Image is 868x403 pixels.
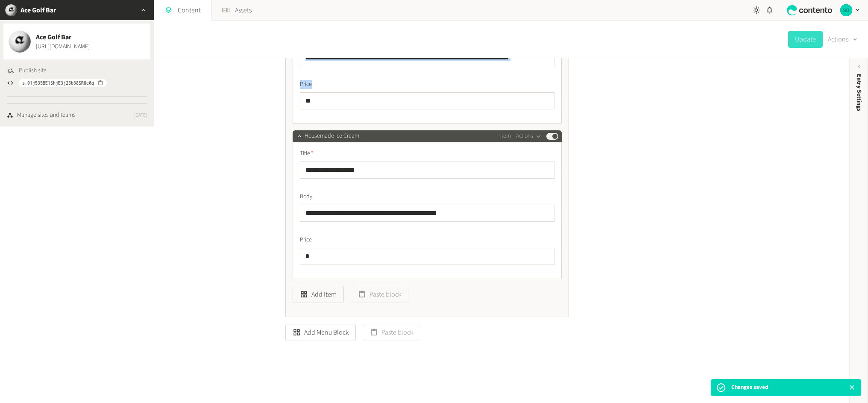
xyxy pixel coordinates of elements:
[5,4,17,16] img: Ace Golf Bar
[300,235,312,244] span: Price
[731,383,768,392] p: Changes saved
[36,32,90,42] span: Ace Golf Bar
[855,74,864,111] span: Entry Settings
[7,111,76,120] a: Manage sites and teams
[7,66,47,75] button: Publish site
[134,112,147,119] span: [DATE]
[21,5,56,15] h2: Ace Golf Bar
[500,132,511,141] span: Item
[788,31,823,48] button: Update
[17,111,76,120] div: Manage sites and teams
[305,132,359,141] span: Housemade Ice Cream
[293,286,344,303] button: Add Item
[36,42,90,51] a: [URL][DOMAIN_NAME]
[840,4,852,16] img: Sabrina Benoit
[516,131,541,141] button: Actions
[285,324,356,341] button: Add Menu Block
[351,286,408,303] button: Paste block
[828,31,858,48] button: Actions
[363,324,420,341] button: Paste block
[300,192,312,201] span: Body
[22,79,94,87] span: s_01j535BE1ShjE3j25b38SR8e0q
[300,149,314,158] span: Title
[300,80,312,89] span: Price
[9,30,31,53] img: Ace Golf Bar
[19,66,47,75] span: Publish site
[19,79,107,87] button: s_01j535BE1ShjE3j25b38SR8e0q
